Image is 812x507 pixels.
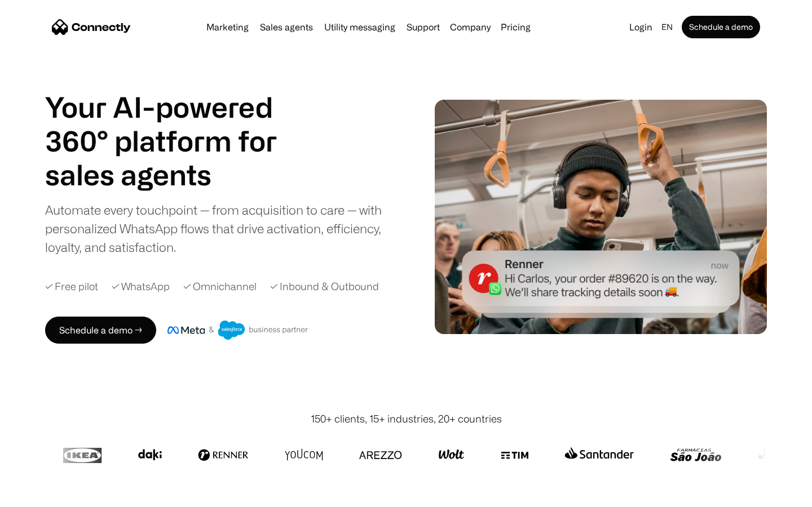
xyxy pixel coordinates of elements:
[45,158,304,192] h1: sales agents
[202,23,253,32] a: Marketing
[625,19,657,35] a: Login
[45,317,156,344] a: Schedule a demo →
[402,23,444,32] a: Support
[112,279,170,294] div: ✓ WhatsApp
[23,487,68,503] ul: Language list
[450,19,491,35] div: Company
[496,23,535,32] a: Pricing
[183,279,257,294] div: ✓ Omnichannel
[270,279,379,294] div: ✓ Inbound & Outbound
[682,16,760,38] a: Schedule a demo
[311,411,502,426] div: 150+ clients, 15+ industries, 20+ countries
[661,19,673,35] div: en
[320,23,400,32] a: Utility messaging
[255,23,317,32] a: Sales agents
[11,486,68,503] aside: Language selected: English
[45,279,98,294] div: ✓ Free pilot
[167,321,308,340] img: Meta and Salesforce business partner badge.
[45,201,400,256] div: Automate every touchpoint — from acquisition to care — with personalized WhatsApp flows that driv...
[45,90,304,158] h1: Your AI-powered 360° platform for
